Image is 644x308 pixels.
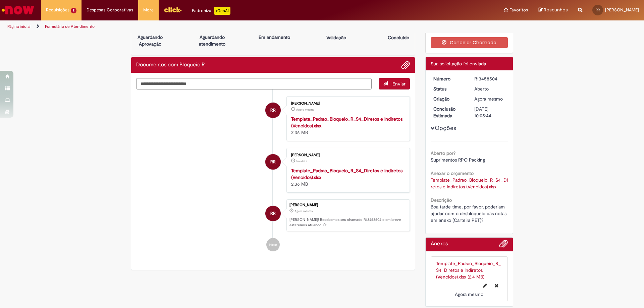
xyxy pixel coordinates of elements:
p: Aguardando atendimento [196,34,228,47]
span: More [143,7,154,13]
span: 1m atrás [296,159,307,163]
dt: Status [428,85,470,92]
div: [PERSON_NAME] [291,153,403,157]
span: Suprimentos RPO Packing [431,157,485,163]
div: [PERSON_NAME] [289,203,406,207]
a: Template_Padrao_Bloqueio_R_S4_Diretos e Indiretos (Vencidos).xlsx [291,168,402,180]
div: Ramiro Ballesteros Ruiz [265,154,281,170]
p: Concluído [388,34,409,41]
b: Aberto por? [431,150,455,156]
button: Excluir Template_Padrao_Bloqueio_R_S4_Diretos e Indiretos (Vencidos).xlsx [491,280,502,291]
b: Descrição [431,197,452,203]
span: Agora mesmo [474,96,503,102]
time: 28/08/2025 15:05:04 [296,108,314,112]
li: Ramiro Ballesteros Ruiz [136,199,410,232]
a: Template_Padrao_Bloqueio_R_S4_Diretos e Indiretos (Vencidos).xlsx [291,116,402,129]
span: RR [270,205,276,222]
div: 2.36 MB [291,116,403,136]
span: Enviar [392,81,406,87]
textarea: Digite sua mensagem aqui... [136,78,372,89]
div: 2.36 MB [291,167,403,187]
span: 2 [71,8,76,13]
time: 28/08/2025 15:05:04 [455,291,483,297]
span: RR [270,154,276,170]
span: [PERSON_NAME] [605,7,639,13]
p: +GenAi [214,7,230,15]
span: Sua solicitação foi enviada [431,61,486,67]
h2: Anexos [431,241,448,247]
a: Rascunhos [538,7,568,13]
b: Anexar o orçamento [431,170,474,176]
span: Agora mesmo [296,108,314,112]
button: Editar nome de arquivo Template_Padrao_Bloqueio_R_S4_Diretos e Indiretos (Vencidos).xlsx [479,280,491,291]
a: Página inicial [7,24,31,29]
span: RR [596,8,600,12]
img: ServiceNow [1,3,35,17]
div: Ramiro Ballesteros Ruiz [265,103,281,118]
dt: Número [428,75,470,82]
ul: Histórico de tíquete [136,89,410,258]
img: click_logo_yellow_360x200.png [164,5,182,15]
button: Adicionar anexos [499,239,508,251]
div: [DATE] 10:05:44 [474,106,505,119]
div: Padroniza [192,7,230,15]
button: Cancelar Chamado [431,37,508,48]
p: [PERSON_NAME]! Recebemos seu chamado R13458504 e em breve estaremos atuando. [289,217,406,228]
div: Aberto [474,85,505,92]
button: Adicionar anexos [401,61,410,69]
span: RR [270,102,276,118]
div: [PERSON_NAME] [291,102,403,106]
span: Favoritos [509,7,528,13]
div: Ramiro Ballesteros Ruiz [265,206,281,221]
span: Requisições [46,7,69,13]
div: 28/08/2025 15:05:39 [474,96,505,102]
ul: Trilhas de página [5,20,424,33]
p: Em andamento [259,34,290,41]
button: Enviar [379,78,410,89]
p: Validação [326,34,346,41]
dt: Conclusão Estimada [428,106,470,119]
span: Despesas Corporativas [87,7,133,13]
a: Formulário de Atendimento [45,24,95,29]
time: 28/08/2025 15:05:39 [474,96,503,102]
h2: Documentos com Bloqueio R Histórico de tíquete [136,62,205,68]
dt: Criação [428,96,470,102]
span: Boa tarde time, por favor, poderiam ajudar com o desbloqueio das notas em anexo (Carteira PET)? [431,204,508,223]
time: 28/08/2025 15:05:39 [294,209,313,213]
time: 28/08/2025 15:04:29 [296,159,307,163]
a: Template_Padrao_Bloqueio_R_S4_Diretos e Indiretos (Vencidos).xlsx (2.4 MB) [436,260,501,280]
span: Agora mesmo [294,209,313,213]
div: R13458504 [474,75,505,82]
a: Download de Template_Padrao_Bloqueio_R_S4_Diretos e Indiretos (Vencidos).xlsx [431,177,508,190]
span: Rascunhos [544,7,568,13]
p: Aguardando Aprovação [134,34,166,47]
span: Agora mesmo [455,291,483,297]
